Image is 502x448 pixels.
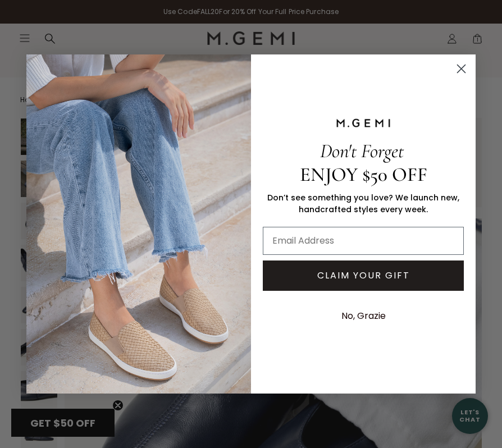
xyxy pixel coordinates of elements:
[335,118,391,128] img: M.GEMI
[263,227,464,255] input: Email Address
[336,302,391,330] button: No, Grazie
[451,59,471,79] button: Close dialog
[300,163,427,186] span: ENJOY $50 OFF
[263,260,464,291] button: CLAIM YOUR GIFT
[26,54,251,394] img: M.Gemi
[267,192,459,215] span: Don’t see something you love? We launch new, handcrafted styles every week.
[320,139,404,163] span: Don't Forget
